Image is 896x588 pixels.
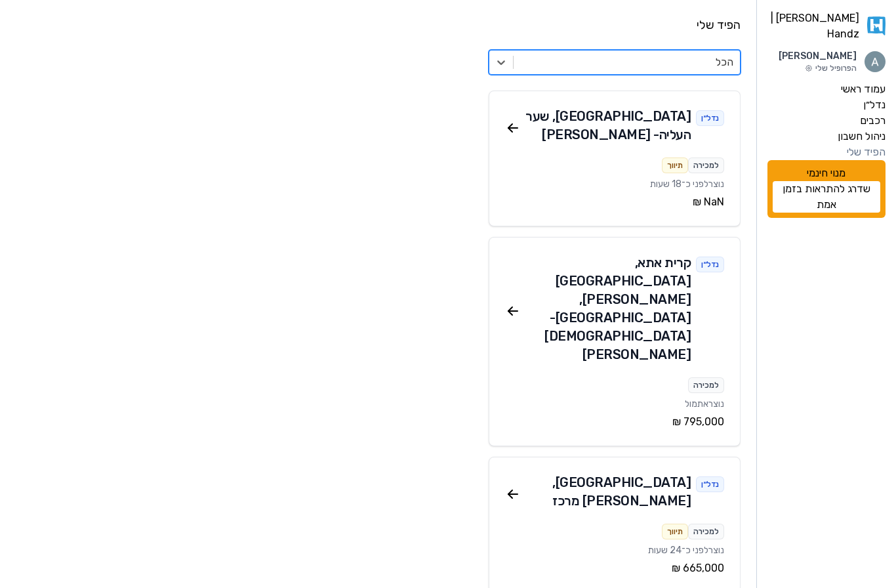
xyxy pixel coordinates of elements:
[847,144,886,160] label: הפיד שלי
[662,157,688,173] div: תיווך
[767,97,886,113] a: נדל״ן
[841,81,886,97] label: עמוד ראשי
[838,129,886,144] label: ניהול חשבון
[521,473,691,510] div: [GEOGRAPHIC_DATA] , [PERSON_NAME] מרכז
[767,129,886,144] a: ניהול חשבון
[767,113,886,129] a: רכבים
[648,545,724,556] span: נוצר לפני כ־24 שעות
[865,51,886,72] img: תמונת פרופיל
[696,476,724,492] div: נדל״ן
[521,253,691,364] div: קרית אתא , [GEOGRAPHIC_DATA][PERSON_NAME], [GEOGRAPHIC_DATA] - [DEMOGRAPHIC_DATA][PERSON_NAME]
[860,113,886,129] label: רכבים
[521,107,691,144] div: [GEOGRAPHIC_DATA] , שער העליה - [PERSON_NAME]
[696,110,724,126] div: נדל״ן
[767,144,886,160] a: הפיד שלי
[16,16,741,34] h1: הפיד שלי
[688,377,724,393] div: למכירה
[662,524,688,539] div: תיווך
[688,157,724,173] div: למכירה
[696,257,724,272] div: נדל״ן
[767,50,886,73] a: תמונת פרופיל[PERSON_NAME]הפרופיל שלי
[650,178,724,190] span: נוצר לפני כ־18 שעות
[767,81,886,97] a: עמוד ראשי
[767,10,886,42] a: [PERSON_NAME] | Handz
[767,160,886,218] div: מנוי חינמי
[505,560,724,576] div: ‏665,000 ‏₪
[863,97,886,113] label: נדל״ן
[779,50,857,63] p: [PERSON_NAME]
[773,181,880,213] a: שדרג להתראות בזמן אמת
[688,524,724,539] div: למכירה
[779,63,857,73] p: הפרופיל שלי
[685,398,724,409] span: נוצר אתמול
[505,194,724,210] div: ‏NaN ‏₪
[505,414,724,430] div: ‏795,000 ‏₪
